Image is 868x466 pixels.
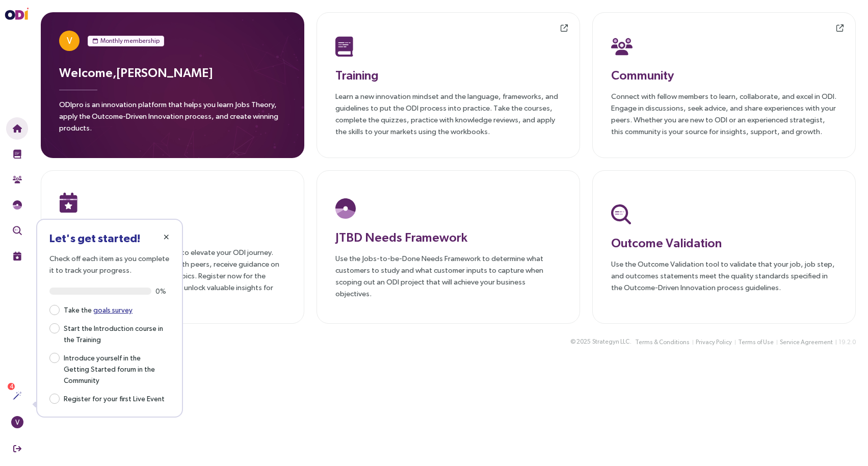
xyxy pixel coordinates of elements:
button: Training [6,143,28,165]
span: Service Agreement [780,338,833,347]
span: 0% [155,288,170,295]
span: 4 [10,383,13,390]
p: Learn a new innovation mindset and the language, frameworks, and guidelines to put the ODI proces... [335,90,561,137]
p: Use the Outcome Validation tool to validate that your job, job step, and outcomes statements meet... [611,258,837,293]
h3: Training [335,66,561,84]
button: Terms of Use [738,337,774,348]
button: Sign Out [6,437,28,460]
img: Training [335,36,353,57]
p: Use the Jobs-to-be-Done Needs Framework to determine what customers to study and what customer in... [335,252,561,299]
h3: Let's get started! [49,232,170,244]
img: Community [13,175,22,184]
span: Privacy Policy [696,338,732,347]
button: Terms & Conditions [635,337,690,348]
span: 19.2.0 [838,339,856,346]
button: Strategyn LLC [592,336,630,347]
h3: Welcome, [PERSON_NAME] [59,63,286,82]
button: Live Events [6,245,28,267]
h3: Community [611,66,837,84]
h3: Outcome Validation [611,234,837,252]
button: Needs Framework [6,194,28,216]
img: Outcome Validation [13,226,22,235]
button: Outcome Validation [6,219,28,242]
p: Connect with fellow members to learn, collaborate, and excel in ODI. Engage in discussions, seek ... [611,90,837,137]
img: JTBD Needs Platform [335,198,356,219]
div: © 2025 . [570,336,632,347]
img: JTBD Needs Framework [13,200,22,210]
button: V [6,411,28,433]
p: Check off each item as you complete it to track your progress. [49,252,170,276]
span: Terms of Use [738,338,774,347]
img: Outcome Validation [611,204,631,224]
span: Start the Introduction course in the Training [60,322,170,345]
span: V [15,416,19,428]
span: Introduce yourself in the Getting Started forum in the Community [60,351,170,386]
h3: JTBD Needs Framework [335,228,561,246]
a: goals survey [93,306,133,314]
button: Privacy Policy [695,337,732,348]
span: Terms & Conditions [635,338,690,347]
button: Service Agreement [779,337,833,348]
button: Home [6,117,28,140]
span: Strategyn LLC [592,337,629,347]
img: Training [13,149,22,159]
img: Live Events [13,251,22,261]
img: Community [611,36,633,57]
span: Register for your first Live Event [60,392,169,404]
button: Community [6,168,28,191]
span: Take the [60,303,137,316]
p: ODIpro is an innovation platform that helps you learn Jobs Theory, apply the Outcome-Driven Innov... [59,98,286,140]
span: Monthly membership [100,36,160,46]
button: Actions [6,384,28,407]
sup: 4 [8,383,15,390]
img: Live Events [60,192,77,213]
img: Actions [13,391,22,400]
span: V [67,31,72,51]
